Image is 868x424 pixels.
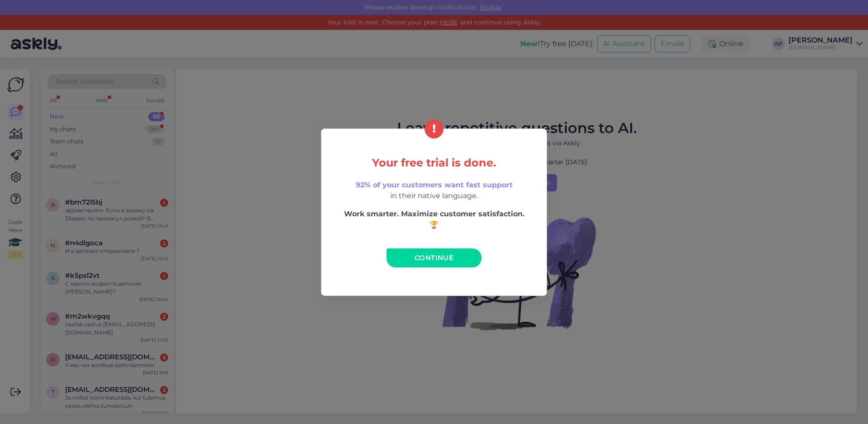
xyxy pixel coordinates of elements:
a: Continue [387,248,481,267]
p: in their native language. [340,180,528,201]
span: Continue [415,253,453,262]
p: Work smarter. Maximize customer satisfaction. 🏆 [340,209,528,230]
h5: Your free trial is done. [340,157,528,169]
span: 92% of your customers want fast support [356,181,513,189]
